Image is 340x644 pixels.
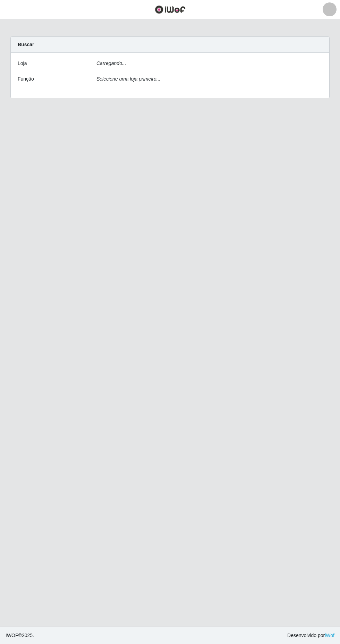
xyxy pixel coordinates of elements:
span: Desenvolvido por [287,632,334,639]
label: Loja [18,60,27,67]
span: © 2025 . [6,632,34,639]
span: IWOF [6,633,18,638]
img: CoreUI Logo [155,5,186,14]
strong: Buscar [18,42,34,47]
i: Carregando... [96,60,126,66]
label: Função [18,75,34,83]
a: iWof [325,633,334,638]
i: Selecione uma loja primeiro... [96,76,160,82]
